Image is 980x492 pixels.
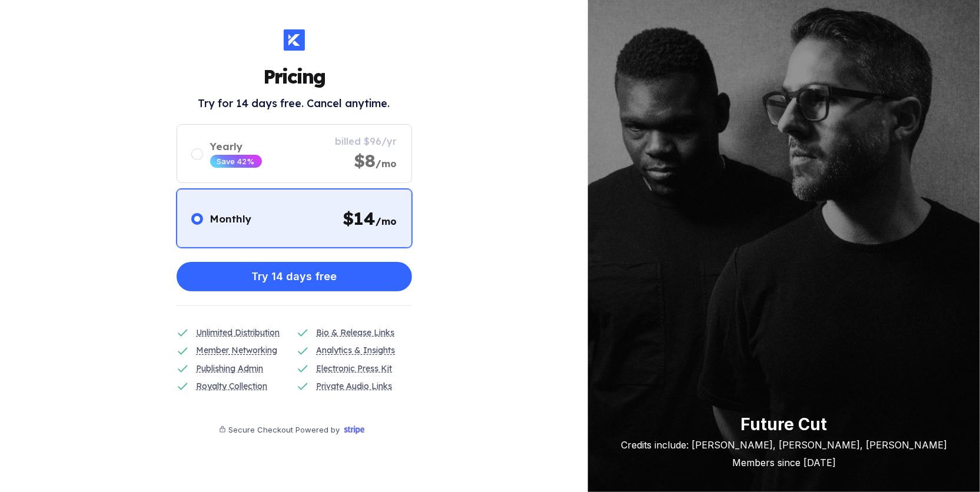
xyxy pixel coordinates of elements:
[217,157,255,166] div: Save 42%
[621,457,947,468] div: Members since [DATE]
[621,439,947,451] div: Credits include: [PERSON_NAME], [PERSON_NAME], [PERSON_NAME]
[354,149,397,172] div: $8
[621,414,947,434] div: Future Cut
[317,326,395,339] div: Bio & Release Links
[197,362,264,375] div: Publishing Admin
[335,135,397,147] div: billed $96/yr
[198,97,390,110] h2: Try for 14 days free. Cancel anytime.
[251,265,337,288] div: Try 14 days free
[177,262,412,291] button: Try 14 days free
[317,380,393,393] div: Private Audio Links
[376,158,397,169] span: /mo
[317,344,396,357] div: Analytics & Insights
[210,140,262,152] div: Yearly
[197,344,278,357] div: Member Networking
[376,215,397,227] span: /mo
[263,65,325,88] h1: Pricing
[317,362,393,375] div: Electronic Press Kit
[197,380,268,393] div: Royalty Collection
[228,425,340,434] div: Secure Checkout Powered by
[197,326,280,339] div: Unlimited Distribution
[343,207,397,230] div: $ 14
[210,212,252,225] div: Monthly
